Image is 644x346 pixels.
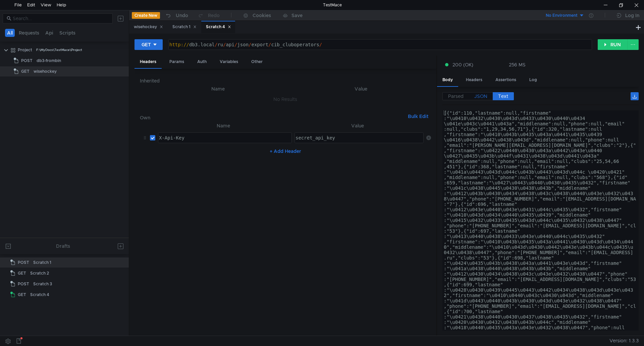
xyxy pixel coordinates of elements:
[56,242,70,250] div: Drafts
[135,39,163,50] button: GET
[273,96,297,102] nz-embed-empty: No Results
[208,11,220,19] div: Redo
[267,147,304,155] button: + Add Header
[142,41,151,48] div: GET
[509,62,526,68] div: 256 MS
[30,268,49,278] div: Scratch 2
[461,74,488,86] div: Headers
[206,23,231,31] div: Scratch 4
[625,11,639,19] div: Log In
[405,112,431,120] button: Bulk Edit
[538,10,584,21] button: No Environment
[172,23,197,31] div: Scratch 1
[36,45,82,55] div: F:\MyDocs\TestMace\Project
[598,39,628,50] button: RUN
[192,56,212,68] div: Auth
[176,11,188,19] div: Undo
[134,23,163,31] div: wisehockey
[524,74,542,86] div: Log
[145,85,291,93] th: Name
[140,77,431,85] h6: Inherited
[18,257,29,268] span: POST
[43,29,55,37] button: Api
[30,290,49,300] div: Scratch 4
[292,122,424,130] th: Value
[546,12,578,19] div: No Environment
[160,10,193,20] button: Undo
[135,56,162,69] div: Headers
[57,29,77,37] button: Scripts
[155,122,292,130] th: Name
[18,268,26,278] span: GET
[214,56,244,68] div: Variables
[246,56,268,68] div: Other
[253,11,271,19] div: Cookies
[18,279,29,289] span: POST
[193,10,224,20] button: Redo
[5,29,15,37] button: All
[18,45,32,55] div: Project
[21,56,33,66] span: POST
[34,66,57,76] div: wisehockey
[498,93,508,99] span: Text
[164,56,190,68] div: Params
[452,61,473,68] span: 200 (OK)
[448,93,464,99] span: Parsed
[18,290,26,300] span: GET
[21,66,30,76] span: GET
[291,85,431,93] th: Value
[609,336,639,346] span: Version: 1.3.3
[140,114,405,122] h6: Own
[13,15,109,22] input: Search...
[490,74,522,86] div: Assertions
[437,74,458,87] div: Body
[474,93,487,99] span: JSON
[37,56,61,66] div: db3-frombin
[33,279,52,289] div: Scratch 3
[17,29,41,37] button: Requests
[291,13,303,18] div: Save
[33,257,51,268] div: Scratch 1
[132,12,160,19] button: Create New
